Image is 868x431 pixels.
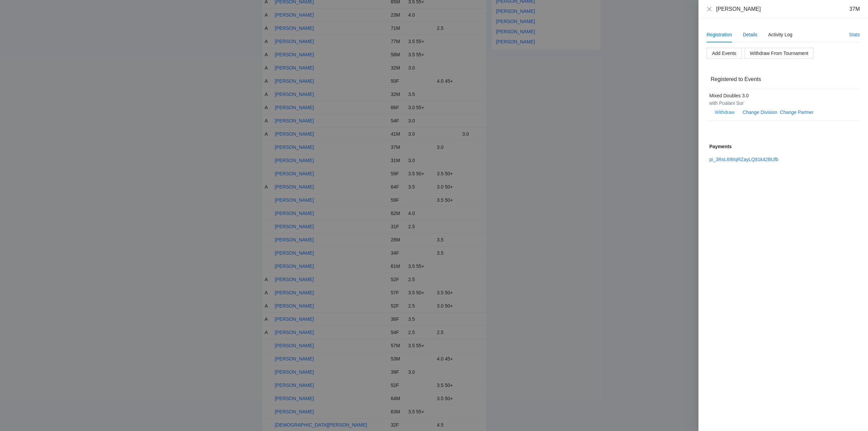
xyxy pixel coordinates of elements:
a: Change Partner [780,110,813,115]
div: Activity Log [768,31,793,38]
span: Withdraw From Tournament [750,50,808,57]
span: close [707,6,712,12]
button: Withdraw [709,107,740,118]
button: Add Events [707,48,742,59]
div: Details [743,31,757,38]
a: Stats [849,32,860,37]
div: Mixed Doubles 3.0 [709,92,850,99]
button: Close [707,6,712,12]
div: Registration [707,31,732,38]
a: pi_3RxL69IIqRZayLQ81k42BUfb [709,157,778,162]
span: Add Events [712,50,736,57]
a: Change Division [743,110,777,115]
div: Payments [709,143,857,150]
div: [PERSON_NAME] [716,5,761,13]
div: with Pualani Sur [709,99,850,107]
button: Withdraw From Tournament [745,48,814,59]
div: Registered to Events [711,70,856,89]
span: Withdraw [715,109,734,116]
div: 37M [849,5,860,13]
